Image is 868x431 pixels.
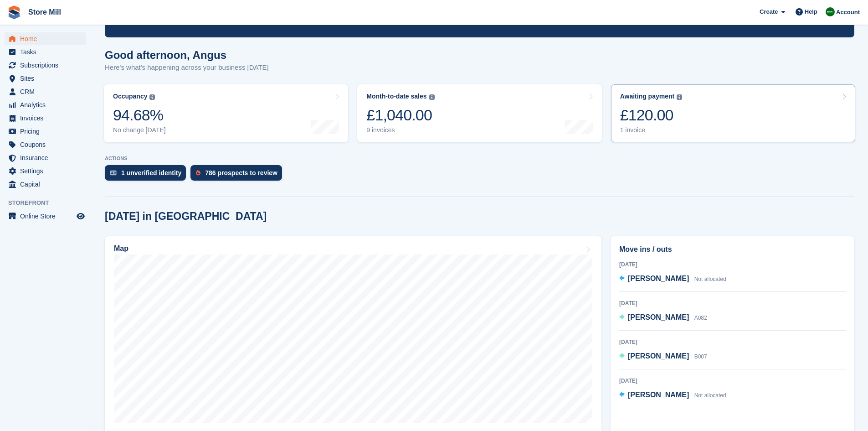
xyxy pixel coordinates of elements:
div: 1 invoice [620,126,683,134]
span: A082 [694,315,707,321]
a: menu [5,138,86,151]
div: Month-to-date sales [366,93,426,100]
a: menu [5,72,86,85]
a: 786 prospects to review [190,165,287,185]
span: Home [20,32,75,45]
a: menu [5,210,86,223]
a: [PERSON_NAME] B007 [619,351,707,363]
a: menu [5,99,86,111]
div: No change [DATE] [113,126,166,134]
span: Tasks [20,46,75,58]
span: [PERSON_NAME] [628,352,689,360]
div: Occupancy [113,93,147,100]
img: prospect-51fa495bee0391a8d652442698ab0144808aea92771e9ea1ae160a38d050c398.svg [196,170,200,176]
a: menu [5,151,86,164]
h2: Map [114,244,128,253]
p: ACTIONS [105,156,854,161]
a: menu [5,59,86,72]
div: £1,040.00 [366,106,434,125]
a: menu [5,112,86,125]
span: Coupons [20,138,75,151]
a: Occupancy 94.68% No change [DATE] [104,84,348,142]
span: [PERSON_NAME] [628,275,689,282]
a: menu [5,178,86,191]
a: menu [5,32,86,45]
div: 786 prospects to review [205,169,277,177]
div: 1 unverified identity [121,169,181,177]
span: Pricing [20,125,75,138]
a: Store Mill [25,5,65,20]
span: Invoices [20,112,75,125]
a: menu [5,125,86,138]
a: [PERSON_NAME] A082 [619,312,707,324]
h2: Move ins / outs [619,244,846,255]
a: [PERSON_NAME] Not allocated [619,273,726,285]
a: [PERSON_NAME] Not allocated [619,389,726,401]
a: menu [5,85,86,98]
span: Not allocated [694,392,726,399]
div: 9 invoices [366,126,434,134]
h1: Good afternoon, Angus [105,49,269,61]
a: menu [5,165,86,177]
img: icon-info-grey-7440780725fd019a000dd9b08b2336e03edf1995a4989e88bcd33f0948082b44.svg [429,94,435,100]
span: Sites [20,72,75,85]
span: Online Store [20,210,75,223]
span: Subscriptions [20,59,75,72]
span: Account [836,8,860,17]
div: £120.00 [620,106,683,125]
p: Here's what's happening across your business [DATE] [105,62,269,73]
div: 94.68% [113,106,166,125]
h2: [DATE] in [GEOGRAPHIC_DATA] [105,210,267,223]
span: [PERSON_NAME] [628,313,689,321]
span: Capital [20,178,75,191]
div: [DATE] [619,338,846,346]
span: Analytics [20,99,75,111]
a: 1 unverified identity [105,165,190,185]
div: Awaiting payment [620,93,675,100]
span: B007 [694,353,707,360]
span: Storefront [8,198,91,208]
div: [DATE] [619,260,846,269]
a: Awaiting payment £120.00 1 invoice [611,84,855,142]
span: Not allocated [694,276,726,282]
span: [PERSON_NAME] [628,391,689,399]
img: icon-info-grey-7440780725fd019a000dd9b08b2336e03edf1995a4989e88bcd33f0948082b44.svg [677,94,682,100]
a: Preview store [75,211,86,222]
span: Insurance [20,151,75,164]
div: [DATE] [619,299,846,307]
img: verify_identity-adf6edd0f0f0b5bbfe63781bf79b02c33cf7c696d77639b501bdc392416b5a36.svg [110,170,117,176]
span: CRM [20,85,75,98]
span: Create [760,7,778,16]
div: [DATE] [619,377,846,385]
img: Angus [826,7,835,16]
img: stora-icon-8386f47178a22dfd0bd8f6a31ec36ba5ce8667c1dd55bd0f319d3a0aa187defe.svg [7,5,21,19]
a: Month-to-date sales £1,040.00 9 invoices [357,84,601,142]
span: Settings [20,165,75,177]
img: icon-info-grey-7440780725fd019a000dd9b08b2336e03edf1995a4989e88bcd33f0948082b44.svg [149,94,155,100]
a: menu [5,46,86,58]
span: Help [805,7,817,16]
